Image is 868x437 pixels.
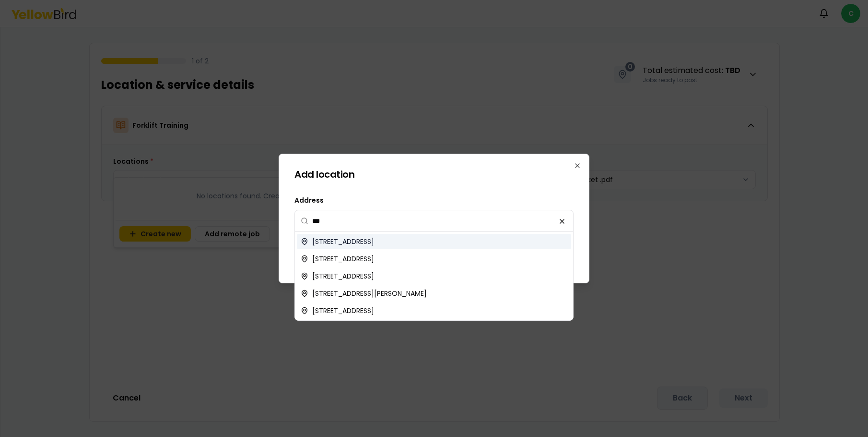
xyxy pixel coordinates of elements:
[312,306,374,316] span: [STREET_ADDRESS]
[294,195,324,205] label: Address
[295,232,573,320] div: Suggestions
[294,170,574,179] h2: Add location
[312,254,374,264] span: [STREET_ADDRESS]
[312,271,374,281] span: [STREET_ADDRESS]
[312,237,374,246] span: [STREET_ADDRESS]
[312,289,427,298] span: [STREET_ADDRESS][PERSON_NAME]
